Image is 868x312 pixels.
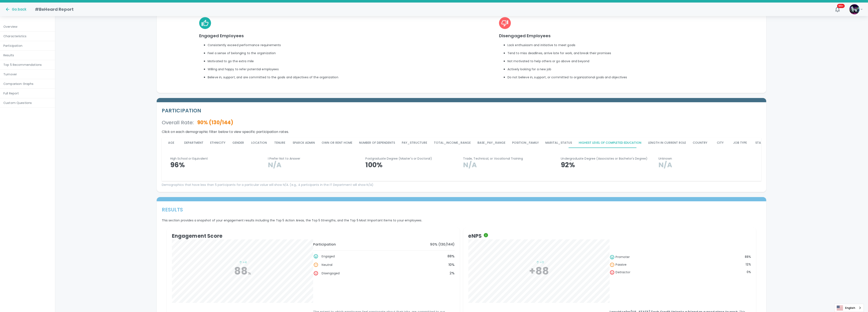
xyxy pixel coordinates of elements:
p: Overview [3,25,52,29]
button: Number of Dependents [356,138,398,148]
p: 88 % [745,255,751,259]
p: Click on each demographic filter below to view specific participation rates. [162,129,761,134]
span: N/A [463,160,477,170]
div: disabled tabs example [162,138,761,148]
p: passive [610,262,694,267]
p: Disengaged Employees [499,32,724,39]
p: 100% [366,161,460,169]
p: Participation [3,44,52,48]
p: Turnover [3,72,52,76]
span: Neutral [322,263,333,267]
button: Base_Pay_Range [474,138,509,148]
p: Overall Rate : [162,119,194,126]
span: Disengaged [322,271,340,275]
button: Length in Current Role [645,138,690,148]
button: City [711,138,730,148]
div: Language [834,304,864,312]
a: English [835,304,864,312]
button: Total_Income_Range [431,138,474,148]
p: 0 % [747,270,751,274]
button: Sparck Admin [289,138,318,148]
p: Characteristics [3,34,52,38]
button: Marital_Status [542,138,576,148]
button: Age [162,138,181,148]
p: 96% [170,161,265,169]
p: Demographics that have less than 5 participants for a particular value will show N/A. (e.g., 4 pa... [162,183,761,187]
span: N/A [268,160,281,170]
p: Motivated to go the extra mile [208,59,424,63]
p: Results [3,53,52,57]
button: Highest Level of Completed Education [576,138,645,148]
h1: #BeHeard Report [35,6,74,13]
button: Go back [5,7,26,12]
span: 99+ [837,4,845,8]
p: Top 5 Recommendations [3,63,52,67]
button: Own or Rent Home [318,138,356,148]
p: Custom Questions [3,101,52,105]
h5: RESULTS [162,206,761,213]
p: Feel a sense of belonging to the organization [208,51,424,55]
p: Lack enthusiasm and initiative to meet goals [507,43,724,47]
span: N/A [658,160,672,170]
p: Postgraduate Degree (Master's or Doctoral) [366,156,460,161]
p: 10 % [448,262,455,267]
button: Country [690,138,711,148]
p: 90 % ( 130 / 144 ) [430,242,455,247]
p: Not motivated to help others or go above and beyond [507,59,724,63]
p: This section provides a snapshot of your engagement results including the Top 5 Action Areas, the... [162,218,761,222]
p: Willing and happy to refer potential employees [208,67,424,71]
button: Department [181,138,207,148]
button: State [750,138,769,148]
button: Position_Family [509,138,542,148]
span: Engaged [322,254,335,258]
p: Unknown [658,156,753,161]
p: Believe in, support, and are committed to the goals and objectives of the organization [208,75,424,79]
p: 12 % [746,262,751,266]
p: High School or Equivalent [170,156,265,161]
h5: Engagement Score [172,233,455,239]
p: Undergraduate Degree (Associates or Bachelor's Degree) [561,156,655,161]
p: I Prefer Not to Answer [268,156,362,161]
p: 2 % [450,271,455,276]
p: detractor [610,270,694,275]
button: Job Type [730,138,750,148]
button: 99+ [832,4,843,14]
p: Engaged Employees [199,32,424,39]
button: Gender [229,138,248,148]
p: Consistently exceed performance requirements [208,43,424,47]
p: Comparison Graphs [3,82,52,86]
p: Tend to miss deadlines, arrive late for work, and break their promises [507,51,724,55]
p: Full Report [3,91,52,95]
p: 92% [561,161,655,169]
button: Pay_Structure [398,138,431,148]
p: Participation [313,242,430,247]
img: Picture of Sparck [849,4,860,14]
button: Location [248,138,270,148]
aside: Language selected: English [834,304,864,312]
h5: PARTICIPATION [162,107,761,114]
div: eNPS [468,233,482,239]
button: Tenure [270,138,289,148]
p: 88 % [447,254,455,259]
p: 90 % ( 130 / 144 ) [194,119,233,126]
button: Ethnicity [207,138,229,148]
p: Trade, Technical, or Vocational Training [463,156,557,161]
p: Do not believe in, support, or committed to organizational goals and objectives [507,75,724,79]
p: Actively looking for a new job [507,67,724,71]
p: promoter [610,255,680,260]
